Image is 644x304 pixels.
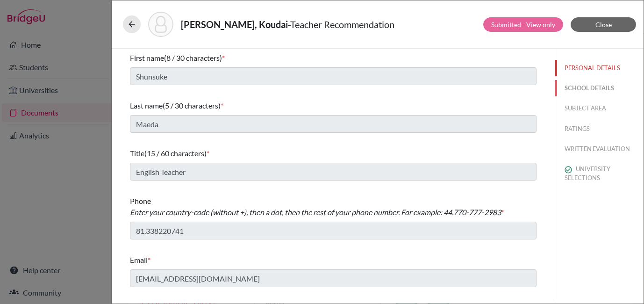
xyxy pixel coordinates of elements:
button: RATINGS [555,121,644,137]
span: Email [130,255,148,264]
span: (8 / 30 characters) [164,53,222,62]
span: Phone [130,196,501,217]
img: check_circle_outline-e4d4ac0f8e9136db5ab2.svg [565,166,572,174]
span: (15 / 60 characters) [144,149,207,158]
span: (5 / 30 characters) [163,101,221,110]
button: SUBJECT AREA [555,100,644,116]
button: UNIVERSITY SELECTIONS [555,161,644,186]
span: Title [130,149,144,158]
strong: [PERSON_NAME], Koudai [181,19,288,30]
button: SCHOOL DETAILS [555,80,644,96]
span: First name [130,53,164,62]
button: WRITTEN EVALUATION [555,141,644,157]
span: Last name [130,101,163,110]
button: PERSONAL DETAILS [555,60,644,76]
span: - Teacher Recommendation [288,19,394,30]
i: Enter your country-code (without +), then a dot, then the rest of your phone number. For example:... [130,208,501,217]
